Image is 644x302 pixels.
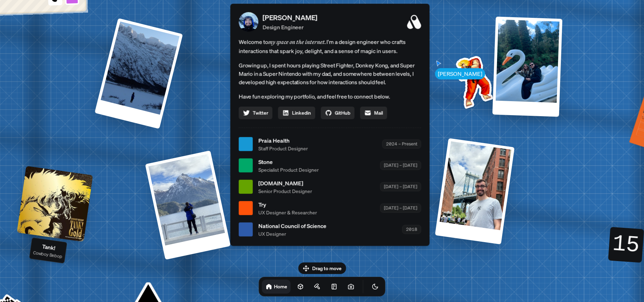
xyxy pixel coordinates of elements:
span: UX Designer & Researcher [259,209,317,216]
div: 2018 [402,225,421,234]
p: Tank! [34,241,64,253]
span: Specialist Product Designer [259,166,319,173]
span: Welcome to I'm a design engineer who crafts interactions that spark joy, delight, and a sense of ... [239,37,421,55]
span: GitHub [335,109,350,117]
span: National Council of Science [259,222,327,230]
span: Try [259,200,317,209]
a: Mail [360,106,387,119]
div: [DATE] – [DATE] [380,161,421,170]
div: [DATE] – [DATE] [380,204,421,212]
span: UX Designer [259,230,327,237]
span: Twitter [253,109,268,117]
span: [DOMAIN_NAME] [259,179,312,187]
p: Have fun exploring my portfolio, and feel free to connect below. [239,92,421,101]
span: Praia Health [259,136,308,145]
span: Staff Product Designer [259,145,308,152]
a: GitHub [321,106,355,119]
p: [PERSON_NAME] [263,12,317,23]
em: my space on the internet. [268,38,327,45]
a: Twitter [239,106,273,119]
span: Mail [374,109,383,117]
div: [DATE] – [DATE] [380,182,421,191]
span: Linkedin [292,109,311,117]
a: Home [262,280,291,294]
p: Cowboy Bebop [33,249,62,260]
p: Design Engineer [263,23,317,31]
p: Growing up, I spent hours playing Street Fighter, Donkey Kong, and Super Mario in a Super Nintend... [239,61,421,86]
span: Senior Product Designer [259,187,312,195]
img: Profile example [438,45,509,116]
a: Linkedin [278,106,315,119]
span: Stone [259,157,319,166]
button: Toggle Theme [368,280,382,294]
h1: Home [274,283,287,290]
div: 2024 – Present [382,140,421,148]
img: Profile Picture [239,12,259,31]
